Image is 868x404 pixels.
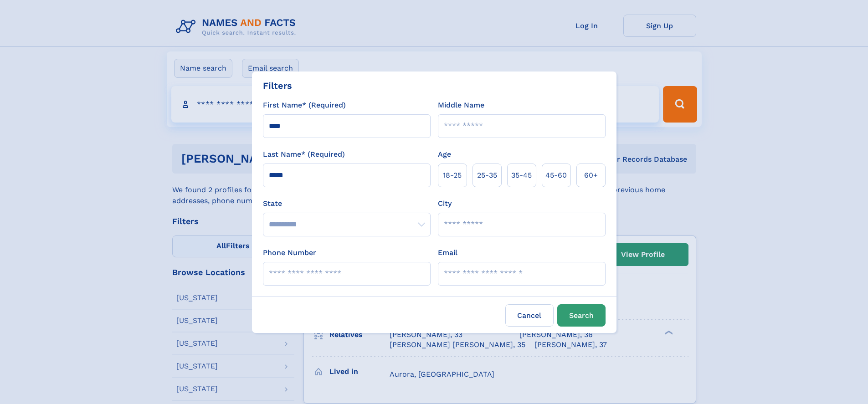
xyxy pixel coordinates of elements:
[438,198,452,209] label: City
[557,304,606,327] button: Search
[438,100,484,111] label: Middle Name
[263,79,292,92] div: Filters
[438,247,457,258] label: Email
[263,149,345,160] label: Last Name* (Required)
[263,198,431,209] label: State
[545,170,567,181] span: 45‑60
[505,304,554,327] label: Cancel
[263,247,316,258] label: Phone Number
[477,170,497,181] span: 25‑35
[438,149,451,160] label: Age
[443,170,462,181] span: 18‑25
[263,100,346,111] label: First Name* (Required)
[584,170,598,181] span: 60+
[511,170,532,181] span: 35‑45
